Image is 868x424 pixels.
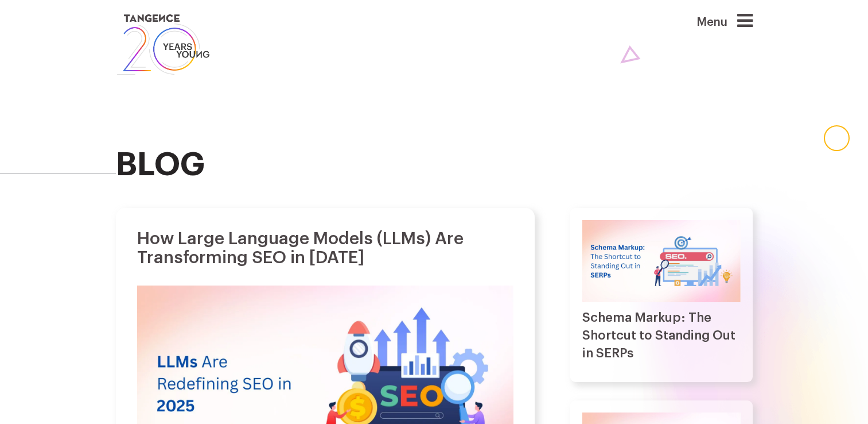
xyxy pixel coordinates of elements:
[116,11,211,78] img: logo SVG
[582,311,735,360] a: Schema Markup: The Shortcut to Standing Out in SERPs
[137,229,513,267] h1: How Large Language Models (LLMs) Are Transforming SEO in [DATE]
[116,147,753,183] h2: blog
[582,220,741,302] img: Schema Markup: The Shortcut to Standing Out in SERPs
